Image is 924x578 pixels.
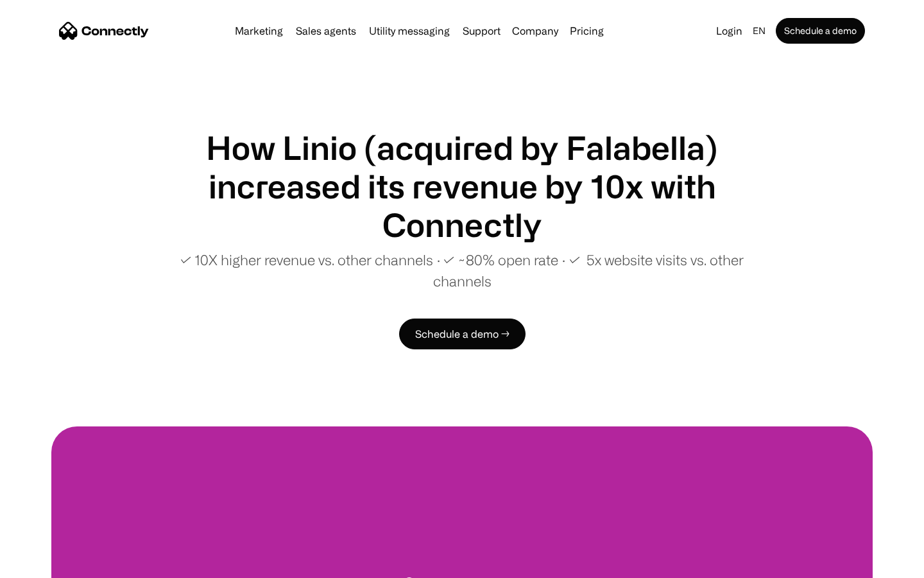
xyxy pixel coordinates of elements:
[154,249,770,292] p: ✓ 10X higher revenue vs. other channels ∙ ✓ ~80% open rate ∙ ✓ 5x website visits vs. other channels
[753,22,766,40] div: en
[711,22,748,40] a: Login
[776,18,865,44] a: Schedule a demo
[565,26,609,36] a: Pricing
[26,556,77,574] ul: Language list
[399,319,526,349] a: Schedule a demo →
[13,554,77,574] aside: Language selected: English
[364,26,455,36] a: Utility messaging
[458,26,506,36] a: Support
[512,22,558,40] div: Company
[230,26,288,36] a: Marketing
[291,26,361,36] a: Sales agents
[154,128,770,244] h1: How Linio (acquired by Falabella) increased its revenue by 10x with Connectly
